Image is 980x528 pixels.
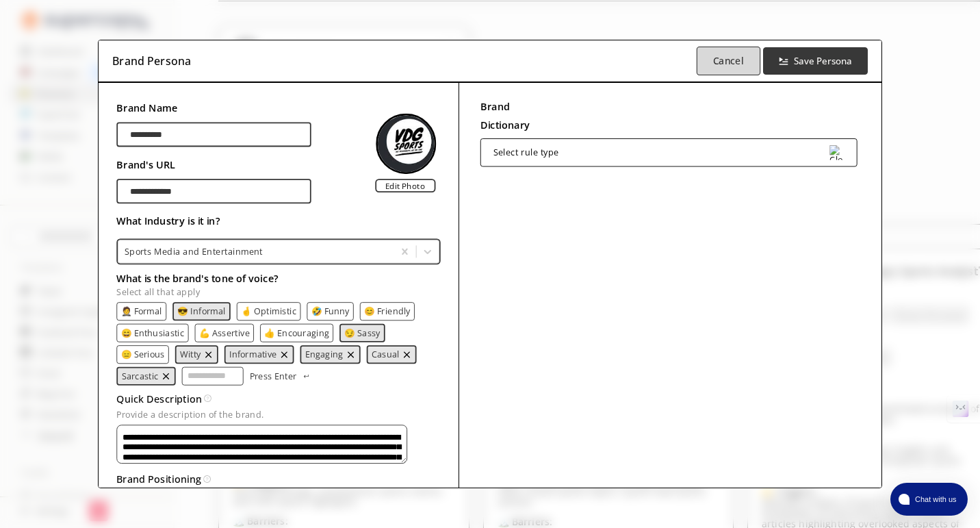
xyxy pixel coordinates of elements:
[372,349,400,359] button: Casual
[480,97,530,134] h2: Brand Dictionary
[830,145,845,160] img: Close
[713,54,744,67] b: Cancel
[117,302,441,386] div: tone-text-list
[265,327,330,337] button: 👍 Encouraging
[763,47,868,75] button: Save Persona
[117,268,441,287] h2: What is the brand's tone of voice?
[117,287,441,297] p: Select all that apply
[203,349,213,359] img: delete
[346,349,355,359] button: remove Engaging
[122,370,159,380] button: Sarcastic
[890,483,968,516] button: atlas-launcher
[493,147,559,157] div: Select rule type
[250,366,311,385] button: Press Enter Press Enter
[364,306,411,316] button: 😊 Friendly
[117,179,311,203] input: brand-persona-input-input
[279,349,289,359] img: delete
[117,211,441,229] h2: What Industry is it in?
[376,113,436,173] img: Close
[204,394,211,402] img: Tooltip Icon
[180,349,201,359] button: Witty
[121,327,185,337] button: 😄 Enthusiastic
[302,374,310,377] img: Press Enter
[375,179,435,192] label: Edit Photo
[121,349,165,359] button: 😑 Serious
[117,470,202,488] h3: Brand Positioning
[161,370,170,380] img: delete
[121,306,162,316] button: 🤵 Formal
[117,389,203,407] h3: Quick Description
[117,122,311,147] input: brand-persona-input-input
[402,349,411,359] button: remove Casual
[117,410,441,420] p: Provide a description of the brand.
[117,425,407,464] textarea: textarea-textarea
[203,475,211,483] img: Tooltip Icon
[117,155,311,174] h2: Brand's URL
[203,349,213,359] button: remove Witty
[311,306,350,316] button: 🤣 Funny
[199,327,250,337] button: 💪 Assertive
[229,349,276,359] button: Informative
[178,306,226,316] button: 😎 Informal
[794,55,852,67] b: Save Persona
[161,370,170,380] button: remove Sarcastic
[117,99,311,117] h2: Brand Name
[241,306,296,316] button: 🤞 Optimistic
[345,327,381,337] button: 😏 Sassy
[910,494,959,505] span: Chat with us
[402,349,411,359] img: delete
[250,370,296,380] p: Press Enter
[182,366,244,385] input: tone-input
[305,349,344,359] button: Engaging
[279,349,289,359] button: remove Informative
[112,51,191,71] h3: Brand Persona
[346,349,355,359] img: delete
[697,47,760,75] button: Cancel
